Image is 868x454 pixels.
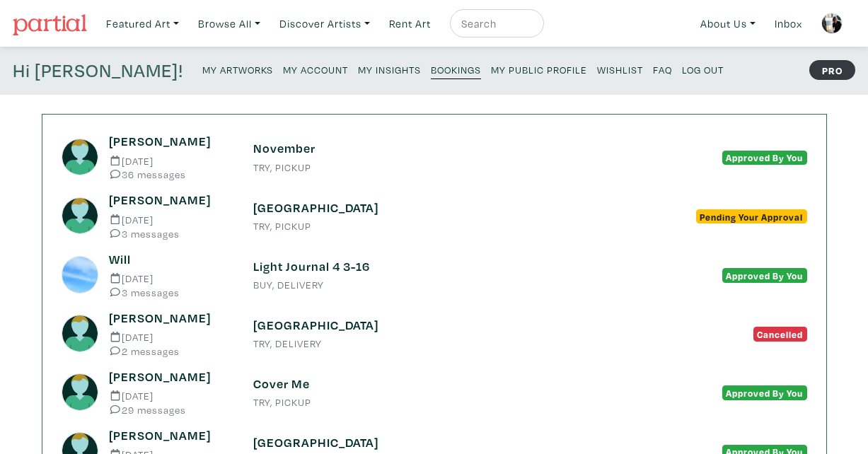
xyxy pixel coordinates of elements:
[109,404,231,415] small: 29 messages
[431,63,481,76] small: Bookings
[202,59,273,78] a: My Artworks
[491,63,587,76] small: My Public Profile
[62,369,807,415] a: [PERSON_NAME] [DATE] 29 messages Cover Me TRY, PICKUP Approved By You
[253,397,615,407] small: TRY, PICKUP
[62,256,99,293] img: phpThumb.php
[109,332,231,342] small: [DATE]
[109,428,231,443] h6: [PERSON_NAME]
[722,268,807,282] span: Approved By You
[653,63,672,76] small: FAQ
[192,9,267,38] a: Browse All
[109,169,231,180] small: 36 messages
[597,63,643,76] small: Wishlist
[253,339,615,349] small: TRY, DELIVERY
[62,315,99,352] img: avatar.png
[491,59,587,78] a: My Public Profile
[62,373,99,411] img: avatar.png
[253,259,615,274] h6: Light Journal 4 3-16
[273,9,376,38] a: Discover Artists
[109,214,231,225] small: [DATE]
[62,134,807,180] a: [PERSON_NAME] [DATE] 36 messages November TRY, PICKUP Approved By You
[100,9,185,38] a: Featured Art
[283,59,348,78] a: My Account
[682,59,724,78] a: Log Out
[109,134,231,149] h6: [PERSON_NAME]
[722,385,807,400] span: Approved By You
[431,59,481,79] a: Bookings
[283,63,348,76] small: My Account
[62,197,99,235] img: avatar.png
[383,9,437,38] a: Rent Art
[109,346,231,356] small: 2 messages
[253,435,615,450] h6: [GEOGRAPHIC_DATA]
[62,310,807,356] a: [PERSON_NAME] [DATE] 2 messages [GEOGRAPHIC_DATA] TRY, DELIVERY Cancelled
[109,273,231,284] small: [DATE]
[722,151,807,165] span: Approved By You
[109,369,231,385] h6: [PERSON_NAME]
[253,318,615,333] h6: [GEOGRAPHIC_DATA]
[358,63,421,76] small: My Insights
[202,63,273,76] small: My Artworks
[253,200,615,216] h6: [GEOGRAPHIC_DATA]
[809,60,855,80] strong: PRO
[597,59,643,78] a: Wishlist
[682,63,724,76] small: Log Out
[253,141,615,156] h6: November
[358,59,421,78] a: My Insights
[62,192,807,238] a: [PERSON_NAME] [DATE] 3 messages [GEOGRAPHIC_DATA] TRY, PICKUP Pending Your Approval
[62,139,99,176] img: avatar.png
[253,280,615,290] small: BUY, DELIVERY
[694,9,762,38] a: About Us
[109,252,231,267] h6: Will
[253,221,615,231] small: TRY, PICKUP
[109,310,231,326] h6: [PERSON_NAME]
[653,59,672,78] a: FAQ
[13,59,183,82] h4: Hi [PERSON_NAME]!
[109,390,231,401] small: [DATE]
[253,376,615,392] h6: Cover Me
[109,287,231,298] small: 3 messages
[109,192,231,208] h6: [PERSON_NAME]
[753,327,807,341] span: Cancelled
[768,9,809,38] a: Inbox
[821,13,843,34] img: phpThumb.php
[62,252,807,298] a: Will [DATE] 3 messages Light Journal 4 3-16 BUY, DELIVERY Approved By You
[696,209,807,223] span: Pending Your Approval
[109,228,231,239] small: 3 messages
[460,15,531,33] input: Search
[253,163,615,173] small: TRY, PICKUP
[109,156,231,166] small: [DATE]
